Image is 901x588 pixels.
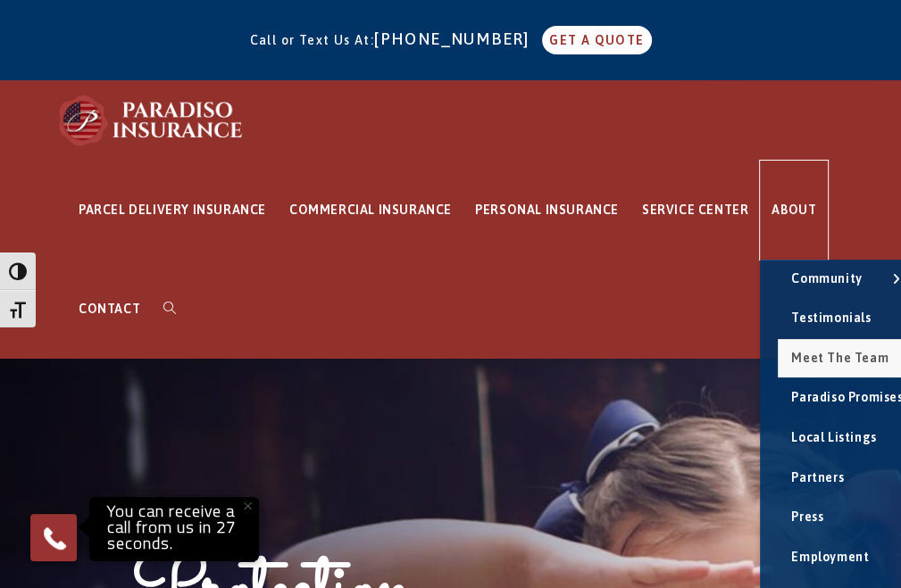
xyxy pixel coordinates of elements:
span: Employment [791,550,869,564]
a: CONTACT [67,260,152,359]
span: Partners [791,470,844,484]
a: [PHONE_NUMBER] [374,29,538,48]
span: Community [791,271,862,286]
a: PERSONAL INSURANCE [463,161,630,260]
span: PERSONAL INSURANCE [475,203,619,217]
a: SERVICE CENTER [630,161,760,260]
p: You can receive a call from us in 27 seconds. [94,501,254,557]
a: COMMERCIAL INSURANCE [278,161,463,260]
button: Close [228,486,267,526]
img: Paradiso Insurance [54,94,250,147]
span: CONTACT [79,302,140,316]
span: Call or Text Us At: [249,33,374,47]
a: ABOUT [760,161,828,260]
span: Testimonials [791,311,871,325]
span: PARCEL DELIVERY INSURANCE [79,203,266,217]
span: SERVICE CENTER [642,203,748,217]
span: Meet the Team [791,351,888,365]
a: GET A QUOTE [542,26,651,54]
span: Local Listings [791,430,876,444]
span: ABOUT [772,203,816,217]
span: Press [791,509,823,524]
img: Phone icon [40,524,69,552]
a: PARCEL DELIVERY INSURANCE [67,161,278,260]
span: COMMERCIAL INSURANCE [289,203,452,217]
